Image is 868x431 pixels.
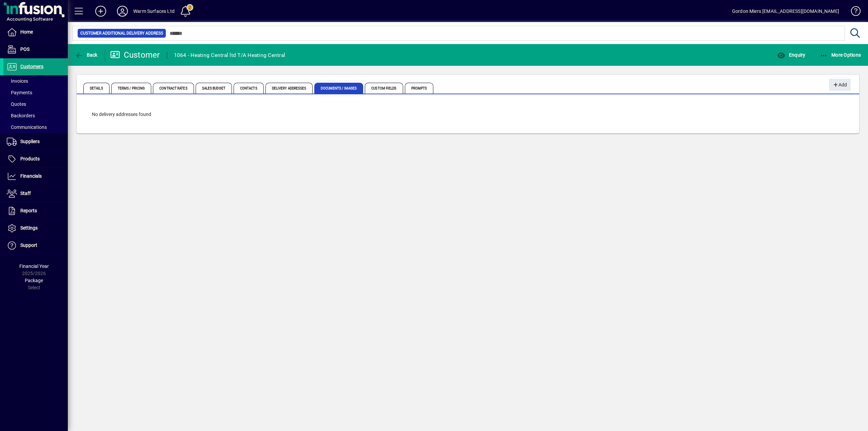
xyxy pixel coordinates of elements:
span: Terms / Pricing [111,83,152,94]
span: Staff [20,191,31,196]
span: Sales Budget [196,83,232,94]
div: No delivery addresses found [85,104,851,125]
a: Settings [3,220,68,237]
button: Back [73,49,99,61]
span: Reports [20,208,37,213]
span: Documents / Images [314,83,363,94]
button: Add [829,79,851,91]
button: Profile [112,5,133,17]
span: Financials [20,173,42,179]
a: Staff [3,185,68,202]
a: POS [3,41,68,58]
a: Communications [3,121,68,133]
button: More Options [818,49,863,61]
span: Contacts [234,83,264,94]
a: Support [3,237,68,254]
span: Details [83,83,110,94]
span: More Options [820,52,861,58]
span: Customers [20,64,43,69]
span: Payments [7,90,32,95]
a: Backorders [3,110,68,121]
span: Backorders [7,113,35,118]
span: Add [832,79,847,91]
a: Reports [3,202,68,219]
span: Prompts [405,83,434,94]
a: Suppliers [3,133,68,150]
a: Payments [3,87,68,98]
button: Add [90,5,112,17]
span: Support [20,242,37,248]
span: Quotes [7,101,26,107]
span: Communications [7,124,47,130]
span: POS [20,46,29,52]
span: Financial Year [19,263,49,269]
div: 1064 - Heating Central ltd T/A Heating Central [174,50,285,61]
a: Knowledge Base [846,1,860,23]
div: Customer [110,50,160,60]
span: Settings [20,225,38,231]
span: Invoices [7,78,28,84]
span: Custom Fields [365,83,403,94]
a: Products [3,151,68,168]
a: Home [3,24,68,41]
div: Gordon Miers [EMAIL_ADDRESS][DOMAIN_NAME] [732,6,839,17]
app-page-header-button: Back [68,49,105,61]
a: Financials [3,168,68,185]
span: Customer Additional Delivery Address [80,30,163,37]
span: Home [20,29,33,35]
span: Back [75,52,98,58]
a: Quotes [3,98,68,110]
span: Contract Rates [153,83,194,94]
span: Package [25,278,43,283]
div: Warm Surfaces Ltd [133,6,175,17]
span: Delivery Addresses [265,83,313,94]
span: Products [20,156,40,161]
span: Enquiry [777,52,805,58]
button: Enquiry [775,49,807,61]
a: Invoices [3,75,68,87]
span: Suppliers [20,139,40,144]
